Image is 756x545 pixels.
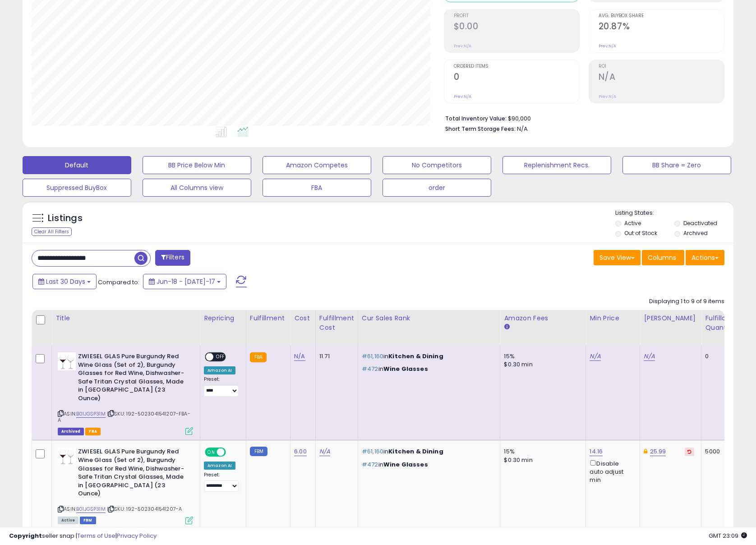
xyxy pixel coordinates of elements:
[517,125,528,133] span: N/A
[642,250,684,265] button: Columns
[294,447,307,456] a: 6.00
[143,156,251,174] button: BB Price Below Min
[644,314,697,323] div: [PERSON_NAME]
[157,277,215,286] span: Jun-18 - [DATE]-17
[294,314,312,323] div: Cost
[383,365,428,373] span: Wine Glasses
[599,43,616,49] small: Prev: N/A
[204,472,239,492] div: Preset:
[683,229,708,237] label: Archived
[383,460,428,469] span: Wine Glasses
[204,366,235,374] div: Amazon AI
[599,72,724,84] h2: N/A
[504,314,582,323] div: Amazon Fees
[76,505,106,513] a: B01JGSP31M
[58,428,84,435] span: Listings that have been deleted from Seller Central
[319,352,351,360] div: 11.71
[204,462,235,470] div: Amazon AI
[454,94,471,99] small: Prev: N/A
[622,156,731,174] button: BB Share = Zero
[590,314,636,323] div: Min Price
[599,14,724,18] span: Avg. Buybox Share
[504,360,579,369] div: $0.30 min
[445,125,516,133] b: Short Term Storage Fees:
[705,448,733,456] div: 5000
[362,352,383,360] span: #61,160
[263,156,371,174] button: Amazon Competes
[594,250,641,265] button: Save View
[58,352,193,434] div: ASIN:
[78,352,188,405] b: ZWIESEL GLAS Pure Burgundy Red Wine Glass (Set of 2), Burgundy Glasses for Red Wine, Dishwasher-S...
[383,179,491,197] button: order
[454,21,579,33] h2: $0.00
[383,156,491,174] button: No Competitors
[590,447,603,456] a: 14.16
[504,456,579,464] div: $0.30 min
[23,179,131,197] button: Suppressed BuyBox
[599,64,724,69] span: ROI
[599,94,616,99] small: Prev: N/A
[388,447,443,456] span: Kitchen & Dining
[454,64,579,69] span: Ordered Items
[78,448,188,500] b: ZWIESEL GLAS Pure Burgundy Red Wine Glass (Set of 2), Burgundy Glasses for Red Wine, Dishwasher-S...
[58,517,78,524] span: All listings currently available for purchase on Amazon
[454,14,579,18] span: Profit
[454,43,471,49] small: Prev: N/A
[250,447,267,456] small: FBM
[648,253,676,262] span: Columns
[98,278,139,286] span: Compared to:
[624,229,657,237] label: Out of Stock
[590,352,600,361] a: N/A
[454,72,579,84] h2: 0
[206,448,217,456] span: ON
[58,352,76,370] img: 31o5REE7hNL._SL40_.jpg
[362,365,378,373] span: #472
[362,460,378,469] span: #472
[250,314,286,323] div: Fulfillment
[294,352,305,361] a: N/A
[117,531,157,540] a: Privacy Policy
[143,179,251,197] button: All Columns view
[362,448,493,456] p: in
[155,250,190,266] button: Filters
[213,353,228,361] span: OFF
[504,352,579,360] div: 15%
[48,212,83,225] h5: Listings
[319,314,354,333] div: Fulfillment Cost
[263,179,371,197] button: FBA
[709,531,747,540] span: 2025-08-17 23:09 GMT
[107,505,182,513] span: | SKU: 192-5023041541207-A
[32,227,72,236] div: Clear All Filters
[85,428,101,435] span: FBA
[644,352,655,361] a: N/A
[204,376,239,397] div: Preset:
[9,531,42,540] strong: Copyright
[80,517,96,524] span: FBM
[388,352,443,360] span: Kitchen & Dining
[502,156,611,174] button: Replenishment Recs.
[599,21,724,33] h2: 20.87%
[615,209,733,217] p: Listing States:
[76,410,106,418] a: B01JGSP31M
[77,531,115,540] a: Terms of Use
[362,447,383,456] span: #61,160
[445,112,718,123] li: $90,000
[204,314,242,323] div: Repricing
[590,458,633,485] div: Disable auto adjust min
[362,314,496,323] div: Cur Sales Rank
[9,532,157,540] div: seller snap | |
[319,447,330,456] a: N/A
[58,448,76,466] img: 31o5REE7hNL._SL40_.jpg
[225,448,239,456] span: OFF
[58,410,190,424] span: | SKU: 192-5023041541207-FBA-A
[649,297,724,306] div: Displaying 1 to 9 of 9 items
[362,352,493,360] p: in
[46,277,85,286] span: Last 30 Days
[362,365,493,373] p: in
[362,461,493,469] p: in
[504,448,579,456] div: 15%
[705,314,736,333] div: Fulfillable Quantity
[445,115,507,122] b: Total Inventory Value:
[686,250,724,265] button: Actions
[250,352,267,362] small: FBA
